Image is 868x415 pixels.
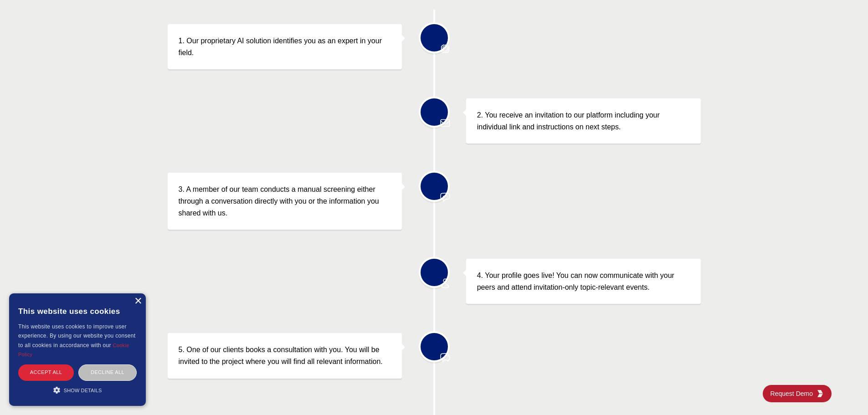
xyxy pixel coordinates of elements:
div: Decline all [78,364,137,380]
span: Request Demo [770,389,817,398]
iframe: Chat Widget [822,371,868,415]
a: Cookie Policy [18,343,129,357]
div: Close [134,298,141,305]
p: 4. Your profile goes live! You can now communicate with your peers and attend invitation-only top... [477,270,690,293]
span: Show details [64,388,102,393]
img: KGG [817,390,824,397]
span: This website uses cookies to improve user experience. By using our website you consent to all coo... [18,323,135,348]
p: 3. A member of our team conducts a manual screening either through a conversation directly with y... [179,184,391,219]
p: 5. One of our clients books a consultation with you. You will be invited to the project where you... [179,344,391,367]
p: 2. You receive an invitation to our platform including your individual link and instructions on n... [477,109,690,133]
div: Show details [18,385,137,395]
div: This website uses cookies [18,300,137,322]
a: Request DemoKGG [763,385,832,402]
p: 1. Our proprietary AI solution identifies you as an expert in your field. [179,35,391,58]
div: Accept all [18,364,74,380]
